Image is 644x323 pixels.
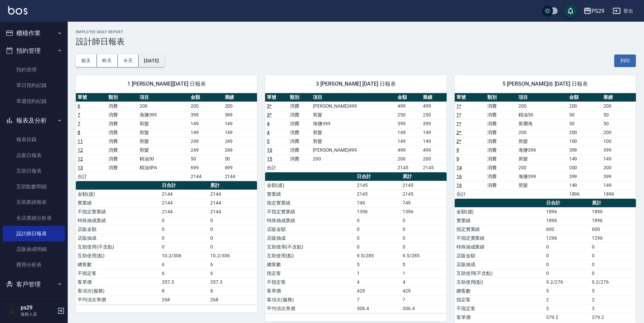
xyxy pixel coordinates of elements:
td: 6 [160,260,209,269]
td: 1 [355,269,401,278]
button: 商品管理 [3,293,65,310]
td: 消費 [107,110,137,119]
td: 剪髮 [138,119,189,128]
p: 服務人員 [21,311,55,317]
td: 消費 [486,163,517,172]
td: 剪瀏海 [517,119,567,128]
td: 指定客 [265,269,355,278]
button: 列印 [614,55,636,67]
td: 357.3 [160,278,209,286]
td: 0 [590,260,636,269]
a: 4 [267,130,270,135]
td: 399 [602,172,636,181]
td: 2144 [209,198,257,207]
th: 累計 [209,181,257,190]
td: 消費 [107,137,137,146]
td: 1296 [544,234,590,242]
td: 149 [189,128,223,137]
td: 2145 [421,163,447,172]
th: 單號 [76,93,107,102]
td: 剪髮 [311,110,396,119]
h3: 設計師日報表 [76,37,636,46]
td: 2144 [160,207,209,216]
span: 1 [PERSON_NAME][DATE] 日報表 [84,81,249,87]
td: 不指定實業績 [265,207,355,216]
td: 1896 [567,190,602,198]
td: 0 [544,269,590,278]
td: 6 [209,260,257,269]
td: 消費 [107,154,137,163]
td: 特殊抽成業績 [265,216,355,225]
td: 200 [602,163,636,172]
button: 櫃檯作業 [3,24,65,42]
th: 業績 [602,93,636,102]
td: 0 [401,216,447,225]
td: 消費 [107,163,137,172]
a: 12 [78,156,83,161]
table: a dense table [76,181,257,304]
td: 客項次(服務) [76,286,160,295]
td: 互助使用(不含點) [455,269,545,278]
td: 海鹽399 [517,146,567,154]
td: 0 [590,269,636,278]
td: 1896 [590,207,636,216]
td: 互助使用(點) [76,251,160,260]
a: 5 [267,138,270,144]
td: 0 [590,251,636,260]
td: 消費 [288,154,311,163]
td: 消費 [486,181,517,190]
td: 200 [517,128,567,137]
td: 1396 [355,207,401,216]
td: 749 [401,198,447,207]
td: 合計 [76,172,107,181]
td: 499 [421,102,447,110]
td: 499 [396,102,421,110]
a: 預約管理 [3,62,65,78]
img: Person [5,304,19,318]
td: 2144 [160,198,209,207]
td: 總客數 [455,286,545,295]
td: 50 [602,119,636,128]
td: 特殊抽成業績 [76,216,160,225]
td: 0 [401,234,447,242]
td: 499 [396,146,421,154]
td: 消費 [486,110,517,119]
th: 日合計 [160,181,209,190]
button: 客戶管理 [3,276,65,293]
td: 客單價 [265,286,355,295]
td: 消費 [288,146,311,154]
td: 合計 [455,190,486,198]
td: 2145 [401,181,447,190]
td: 268 [160,295,209,304]
td: 消費 [288,128,311,137]
td: 9.5/285 [355,251,401,260]
a: 4 [267,121,270,126]
td: 店販抽成 [455,260,545,269]
td: 0 [160,216,209,225]
td: 600 [544,225,590,234]
td: 客單價 [76,278,160,286]
td: 429 [401,286,447,295]
td: 149 [223,119,257,128]
td: 剪髮 [311,137,396,146]
a: 設計師日報表 [3,226,65,241]
a: 6 [78,103,80,109]
td: 消費 [486,102,517,110]
td: 互助使用(不含點) [265,242,355,251]
th: 累計 [590,199,636,208]
th: 金額 [189,93,223,102]
td: 0 [401,242,447,251]
td: 149 [223,128,257,137]
td: 399 [396,119,421,128]
th: 金額 [396,93,421,102]
td: 50 [223,154,257,163]
td: 100 [567,137,602,146]
td: 6 [160,269,209,278]
td: 200 [421,154,447,163]
th: 單號 [265,93,288,102]
td: 剪髮 [138,128,189,137]
td: 2145 [396,163,421,172]
td: 200 [396,154,421,163]
td: 消費 [107,146,137,154]
td: 200 [602,128,636,137]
